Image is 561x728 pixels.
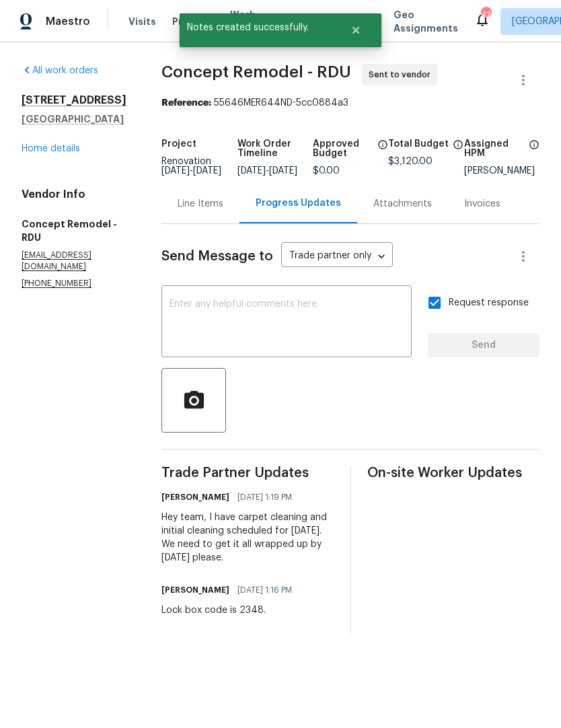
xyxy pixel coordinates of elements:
[464,139,525,158] h5: Assigned HPM
[161,96,539,110] div: 55646MER644ND-5cc0884a3
[369,68,436,81] span: Sent to vendor
[313,166,340,176] span: $0.00
[453,139,463,157] span: The total cost of line items that have been proposed by Opendoor. This sum includes line items th...
[230,8,264,35] span: Work Orders
[334,17,378,44] button: Close
[161,64,351,80] span: Concept Remodel - RDU
[449,296,529,310] span: Request response
[313,139,373,158] h5: Approved Budget
[161,98,211,108] b: Reference:
[377,139,388,166] span: The total cost of line items that have been approved by both Opendoor and the Trade Partner. This...
[161,139,196,149] h5: Project
[22,66,98,75] a: All work orders
[237,583,292,597] span: [DATE] 1:16 PM
[161,157,221,176] span: Renovation
[388,157,433,166] span: $3,120.00
[237,166,266,176] span: [DATE]
[161,490,229,504] h6: [PERSON_NAME]
[256,196,341,210] div: Progress Updates
[161,250,273,263] span: Send Message to
[161,166,221,176] span: -
[193,166,221,176] span: [DATE]
[180,13,334,42] span: Notes created successfully.
[281,246,393,268] div: Trade partner only
[373,197,432,211] div: Attachments
[481,8,490,22] div: 42
[464,166,539,176] div: [PERSON_NAME]
[367,466,539,480] span: On-site Worker Updates
[237,490,292,504] span: [DATE] 1:19 PM
[161,466,334,480] span: Trade Partner Updates
[237,139,313,158] h5: Work Order Timeline
[161,166,190,176] span: [DATE]
[269,166,297,176] span: [DATE]
[464,197,500,211] div: Invoices
[46,15,90,28] span: Maestro
[394,8,458,35] span: Geo Assignments
[172,15,214,28] span: Projects
[22,144,80,153] a: Home details
[178,197,223,211] div: Line Items
[22,217,129,244] h5: Concept Remodel - RDU
[529,139,539,166] span: The hpm assigned to this work order.
[161,511,334,565] div: Hey team, I have carpet cleaning and initial cleaning scheduled for [DATE]. We need to get it all...
[22,188,129,201] h4: Vendor Info
[161,604,300,617] div: Lock box code is 2348.
[128,15,156,28] span: Visits
[388,139,449,149] h5: Total Budget
[237,166,297,176] span: -
[161,583,229,597] h6: [PERSON_NAME]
